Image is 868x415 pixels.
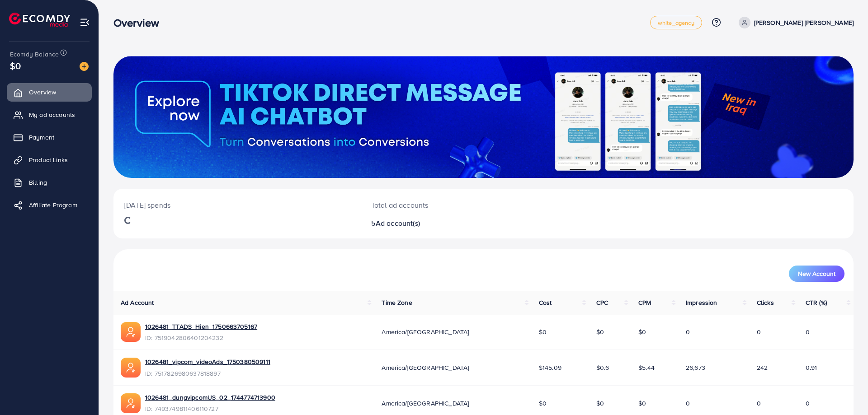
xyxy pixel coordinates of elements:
[29,133,54,142] span: Payment
[798,270,835,277] span: New Account
[638,327,646,336] span: $0
[145,333,257,342] span: ID: 7519042806401204232
[658,20,694,26] span: white_agency
[29,110,75,119] span: My ad accounts
[113,16,166,29] h3: Overview
[371,200,534,210] p: Total ad accounts
[757,298,774,307] span: Clicks
[121,322,141,342] img: ic-ads-acc.e4c84228.svg
[121,298,154,307] span: Ad Account
[382,327,469,336] span: America/[GEOGRAPHIC_DATA]
[596,298,608,307] span: CPC
[145,393,275,402] a: 1026481_dungvipcomUS_02_1744774713900
[806,399,810,408] span: 0
[757,399,761,408] span: 0
[686,399,690,408] span: 0
[382,363,469,372] span: America/[GEOGRAPHIC_DATA]
[80,17,90,28] img: menu
[754,17,854,28] p: [PERSON_NAME] [PERSON_NAME]
[29,201,77,210] span: Affiliate Program
[7,196,92,214] a: Affiliate Program
[10,50,59,59] span: Ecomdy Balance
[29,155,68,164] span: Product Links
[121,358,141,378] img: ic-ads-acc.e4c84228.svg
[686,298,717,307] span: Impression
[376,218,420,228] span: Ad account(s)
[789,266,844,282] button: New Account
[686,363,705,372] span: 26,673
[650,16,702,29] a: white_agency
[638,363,655,372] span: $5.44
[145,357,270,366] a: 1026481_vipcom_videoAds_1750380509111
[371,219,534,228] h2: 5
[7,106,92,124] a: My ad accounts
[539,363,561,372] span: $145.09
[80,62,89,71] img: image
[145,322,257,331] a: 1026481_TTADS_Hien_1750663705167
[29,178,47,187] span: Billing
[686,327,690,336] span: 0
[7,151,92,169] a: Product Links
[382,298,412,307] span: Time Zone
[806,327,810,336] span: 0
[539,298,552,307] span: Cost
[7,128,92,146] a: Payment
[806,298,827,307] span: CTR (%)
[638,298,651,307] span: CPM
[539,327,547,336] span: $0
[7,83,92,101] a: Overview
[7,173,92,191] a: Billing
[596,363,609,372] span: $0.6
[757,327,761,336] span: 0
[757,363,768,372] span: 242
[638,399,646,408] span: $0
[145,404,275,413] span: ID: 7493749811406110727
[539,399,547,408] span: $0
[9,13,70,27] img: logo
[596,327,604,336] span: $0
[10,59,21,72] span: $0
[596,399,604,408] span: $0
[29,88,56,97] span: Overview
[121,393,141,413] img: ic-ads-acc.e4c84228.svg
[806,363,817,372] span: 0.91
[124,200,349,210] p: [DATE] spends
[145,369,270,378] span: ID: 7517826980637818897
[382,399,469,408] span: America/[GEOGRAPHIC_DATA]
[735,17,854,28] a: [PERSON_NAME] [PERSON_NAME]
